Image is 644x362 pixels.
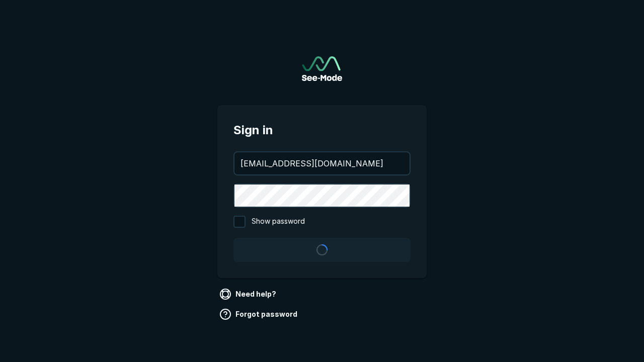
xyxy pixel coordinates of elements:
span: Sign in [233,121,411,139]
a: Need help? [217,286,280,302]
a: Forgot password [217,306,301,322]
input: your@email.com [234,152,410,174]
img: See-Mode Logo [302,56,342,81]
a: Go to sign in [302,56,342,81]
span: Show password [252,216,305,228]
